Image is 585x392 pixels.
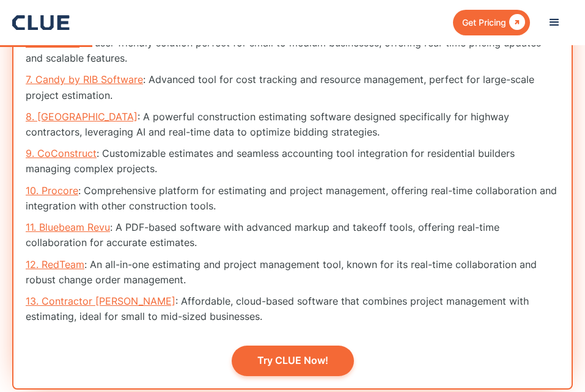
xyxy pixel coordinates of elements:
div: menu [536,4,573,41]
div: Get Pricing [462,15,506,30]
a: Try CLUE Now! [232,346,354,376]
a: 10. Procore [26,184,78,197]
div:  [506,15,525,30]
li: : Comprehensive platform for estimating and project management, offering real-time collaboration ... [26,183,559,214]
a: 9. CoConstruct [26,147,97,159]
li: : A PDF-based software with advanced markup and takeoff tools, offering real-time collaboration f... [26,220,559,250]
a: 8. [GEOGRAPHIC_DATA] [26,111,138,123]
a: 13. Contractor [PERSON_NAME] [26,295,175,307]
a: 12. RedTeam [26,258,84,270]
li: : An all-in-one estimating and project management tool, known for its real-time collaboration and... [26,257,559,288]
li: : Customizable estimates and seamless accounting tool integration for residential builders managi... [26,146,559,176]
li: : Affordable, cloud-based software that combines project management with estimating, ideal for sm... [26,294,559,324]
li: : Advanced tool for cost tracking and resource management, perfect for large-scale project estima... [26,72,559,103]
li: : A powerful construction estimating software designed specifically for highway contractors, leve... [26,109,559,140]
a: Get Pricing [453,10,530,35]
li: : A user-friendly solution perfect for small to medium businesses, offering real-time pricing upd... [26,35,559,66]
a: 7. Candy by RIB Software [26,73,143,85]
a: 11. Bluebeam Revu [26,221,110,233]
